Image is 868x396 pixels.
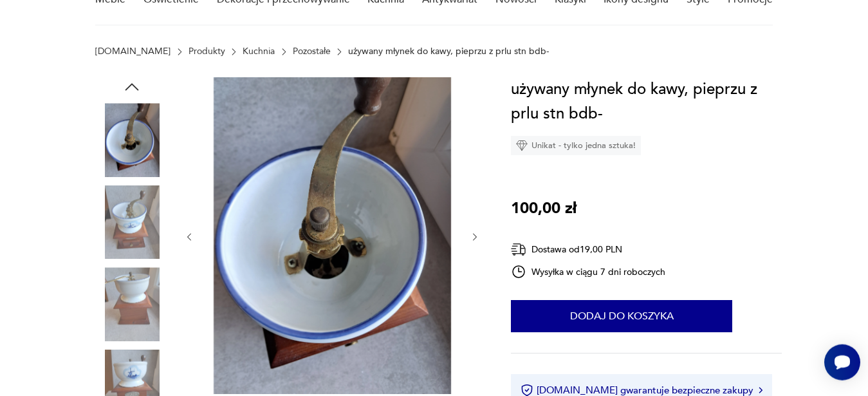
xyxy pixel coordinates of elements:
img: Zdjęcie produktu używany młynek do kawy, pieprzu z prlu stn bdb- [95,185,169,259]
div: Dostawa od 19,00 PLN [511,241,665,258]
a: Produkty [189,46,225,57]
img: Zdjęcie produktu używany młynek do kawy, pieprzu z prlu stn bdb- [95,103,169,176]
h1: używany młynek do kawy, pieprzu z prlu stn bdb- [511,77,782,126]
div: Wysyłka w ciągu 7 dni roboczych [511,264,665,279]
iframe: Smartsupp widget button [824,344,860,381]
p: używany młynek do kawy, pieprzu z prlu stn bdb- [348,46,549,57]
img: Ikona diamentu [516,140,528,151]
button: Dodaj do koszyka [511,300,732,332]
div: Unikat - tylko jedna sztuka! [511,136,641,155]
img: Zdjęcie produktu używany młynek do kawy, pieprzu z prlu stn bdb- [95,267,169,341]
img: Zdjęcie produktu używany młynek do kawy, pieprzu z prlu stn bdb- [208,77,456,394]
a: Pozostałe [293,46,331,57]
a: Kuchnia [243,46,275,57]
a: [DOMAIN_NAME] [95,46,171,57]
p: 100,00 zł [511,196,577,221]
img: Ikona dostawy [511,241,526,258]
img: Ikona strzałki w prawo [759,387,762,393]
